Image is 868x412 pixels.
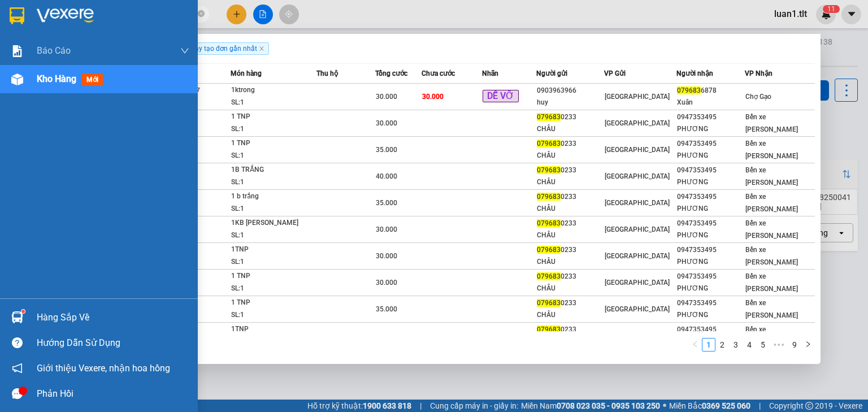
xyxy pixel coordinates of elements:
[677,324,744,336] div: 0947353495
[231,244,316,256] div: 1TNP
[231,111,316,123] div: 1 TNP
[537,176,604,188] div: CHÂU
[537,138,604,150] div: 0233
[605,199,670,207] span: [GEOGRAPHIC_DATA]
[10,7,24,24] img: logo-vxr
[677,176,744,188] div: PHƯƠNG
[745,193,798,213] span: Bến xe [PERSON_NAME]
[756,338,770,352] li: 5
[801,338,815,352] button: right
[677,164,744,176] div: 0947353495
[537,297,604,309] div: 0233
[677,297,744,309] div: 0947353495
[605,172,670,180] span: [GEOGRAPHIC_DATA]
[537,111,604,123] div: 0233
[677,283,744,294] div: PHƯƠNG
[743,339,756,351] a: 4
[37,44,71,58] span: Báo cáo
[537,140,561,148] span: 079683
[604,70,626,77] span: VP Gửi
[537,246,561,254] span: 079683
[21,310,25,313] sup: 1
[801,338,815,352] li: Next Page
[231,70,262,77] span: Món hàng
[745,326,798,346] span: Bến xe [PERSON_NAME]
[231,123,316,136] div: SL: 1
[537,150,604,162] div: CHÂU
[537,166,561,174] span: 079683
[231,97,316,109] div: SL: 1
[770,338,788,352] li: Next 5 Pages
[231,323,316,336] div: 1TNP
[376,252,397,260] span: 30.000
[692,341,698,348] span: left
[677,256,744,268] div: PHƯƠNG
[537,272,561,280] span: 079683
[745,299,798,319] span: Bến xe [PERSON_NAME]
[677,138,744,150] div: 0947353495
[231,137,316,150] div: 1 TNP
[231,270,316,283] div: 1 TNP
[37,361,170,375] span: Giới thiệu Vexere, nhận hoa hồng
[745,219,798,240] span: Bến xe [PERSON_NAME]
[537,256,604,268] div: CHÂU
[482,70,498,77] span: Nhãn
[677,271,744,283] div: 0947353495
[605,146,670,154] span: [GEOGRAPHIC_DATA]
[677,86,701,94] span: 079683
[677,191,744,203] div: 0947353495
[677,85,744,97] div: 6878
[198,10,205,17] span: close-circle
[376,305,397,313] span: 35.000
[376,279,397,287] span: 30.000
[677,229,744,241] div: PHƯƠNG
[537,309,604,321] div: CHÂU
[702,338,715,352] li: 1
[788,338,801,352] li: 9
[715,338,729,352] li: 2
[730,339,742,351] a: 3
[537,97,604,109] div: huy
[605,119,670,127] span: [GEOGRAPHIC_DATA]
[536,70,567,77] span: Người gửi
[422,93,444,101] span: 30.000
[37,73,76,84] span: Kho hàng
[537,191,604,203] div: 0233
[745,113,798,133] span: Bến xe [PERSON_NAME]
[745,246,798,266] span: Bến xe [PERSON_NAME]
[677,111,744,123] div: 0947353495
[537,85,604,97] div: 0903963966
[231,164,316,176] div: 1B TRẮNG
[605,279,670,287] span: [GEOGRAPHIC_DATA]
[788,339,801,351] a: 9
[231,309,316,322] div: SL: 1
[11,311,23,323] img: warehouse-icon
[376,146,397,154] span: 35.000
[82,73,103,86] span: mới
[376,119,397,127] span: 30.000
[231,190,316,203] div: 1 b trắng
[537,299,561,307] span: 079683
[231,84,316,97] div: 1ktrong
[537,219,561,227] span: 079683
[422,70,455,77] span: Chưa cước
[181,42,269,55] span: Ngày tạo đơn gần nhất
[537,244,604,256] div: 0233
[231,283,316,295] div: SL: 1
[537,203,604,215] div: CHÂU
[316,70,338,77] span: Thu hộ
[537,326,561,333] span: 079683
[757,339,769,351] a: 5
[537,113,561,121] span: 079683
[11,73,23,85] img: warehouse-icon
[688,338,702,352] li: Previous Page
[231,256,316,268] div: SL: 1
[805,341,811,348] span: right
[702,339,715,351] a: 1
[231,203,316,215] div: SL: 1
[745,166,798,187] span: Bến xe [PERSON_NAME]
[537,218,604,229] div: 0233
[12,337,23,348] span: question-circle
[770,338,788,352] span: •••
[677,203,744,215] div: PHƯƠNG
